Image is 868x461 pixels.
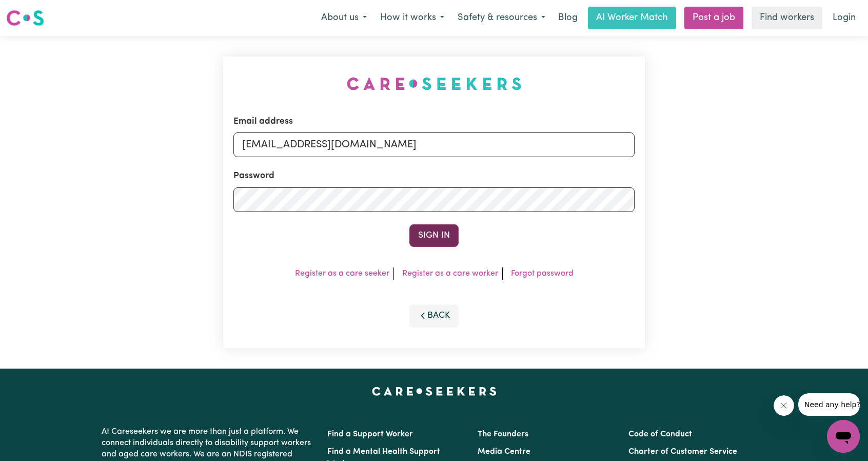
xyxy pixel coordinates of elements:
[826,7,862,29] a: Login
[798,393,860,416] iframe: Message from company
[409,224,459,247] button: Sign In
[402,270,498,278] a: Register as a care worker
[511,270,574,278] a: Forgot password
[628,430,692,438] a: Code of Conduct
[372,387,497,395] a: Careseekers home page
[752,7,822,29] a: Find workers
[314,7,373,29] button: About us
[409,304,459,327] button: Back
[233,169,274,183] label: Password
[827,420,860,453] iframe: Button to launch messaging window
[774,395,794,416] iframe: Close message
[6,7,62,15] span: Need any help?
[6,9,44,27] img: Careseekers logo
[478,448,530,456] a: Media Centre
[628,448,737,456] a: Charter of Customer Service
[6,6,44,30] a: Careseekers logo
[684,7,743,29] a: Post a job
[233,115,293,128] label: Email address
[478,430,528,438] a: The Founders
[295,270,389,278] a: Register as a care seeker
[233,132,635,157] input: Email address
[552,7,584,29] a: Blog
[451,7,552,29] button: Safety & resources
[373,7,451,29] button: How it works
[327,430,413,438] a: Find a Support Worker
[588,7,676,29] a: AI Worker Match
